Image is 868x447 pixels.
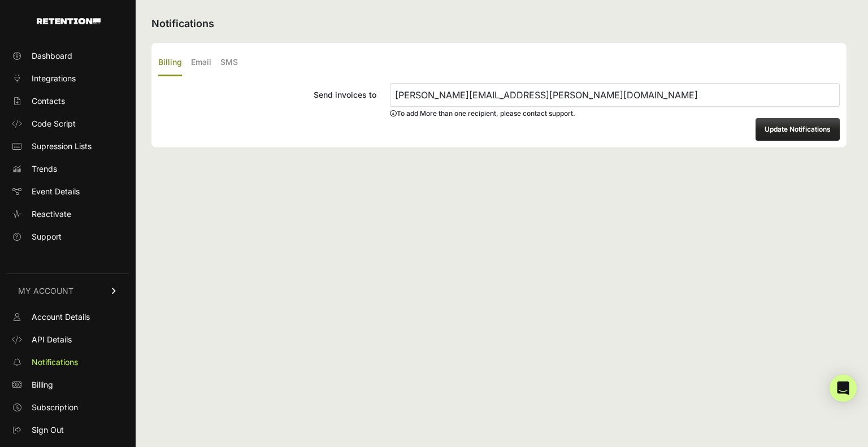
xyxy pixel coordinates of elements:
[7,205,129,223] a: Reactivate
[32,118,76,129] span: Code Script
[32,141,92,152] span: Supression Lists
[7,70,129,88] a: Integrations
[7,137,129,155] a: Supression Lists
[7,92,129,110] a: Contacts
[18,285,73,297] span: MY ACCOUNT
[32,357,78,368] span: Notifications
[32,334,72,345] span: API Details
[390,109,840,118] div: To add More than one recipient, please contact support.
[7,353,129,371] a: Notifications
[220,50,238,76] label: SMS
[32,311,90,323] span: Account Details
[191,50,211,76] label: Email
[7,398,129,416] a: Subscription
[756,118,840,141] button: Update Notifications
[32,379,53,390] span: Billing
[7,183,129,201] a: Event Details
[32,96,65,107] span: Contacts
[7,160,129,178] a: Trends
[830,375,857,402] div: Open Intercom Messenger
[32,424,64,436] span: Sign Out
[7,376,129,394] a: Billing
[7,47,129,65] a: Dashboard
[32,402,78,413] span: Subscription
[158,50,182,76] label: Billing
[7,331,129,349] a: API Details
[7,115,129,133] a: Code Script
[32,231,62,242] span: Support
[32,186,80,197] span: Event Details
[390,83,840,107] input: Send invoices to
[32,209,71,220] span: Reactivate
[32,73,76,84] span: Integrations
[7,308,129,326] a: Account Details
[32,163,57,175] span: Trends
[32,50,72,62] span: Dashboard
[151,16,847,32] h2: Notifications
[7,274,129,308] a: MY ACCOUNT
[7,228,129,246] a: Support
[37,18,101,24] img: Retention.com
[7,421,129,439] a: Sign Out
[158,89,376,101] div: Send invoices to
